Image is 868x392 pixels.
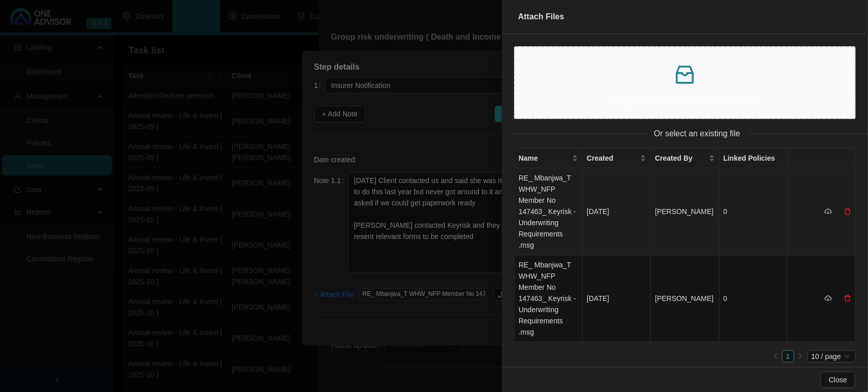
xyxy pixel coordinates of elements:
[812,351,852,362] span: 10 / page
[515,255,583,342] td: RE_ Mbanjwa_T WHW_NFP Member No 147463_ Keyrisk - Underwriting Requirements .msg
[720,148,788,168] th: Linked Policies
[720,255,788,342] td: 0
[773,353,779,359] span: left
[720,168,788,255] td: 0
[523,95,847,108] p: Drag & drop files here or click to upload
[770,350,782,363] button: left
[655,153,706,164] span: Created By
[825,295,832,302] span: cloud-download
[583,168,651,255] td: [DATE]
[844,295,851,302] span: delete
[782,350,794,363] li: 1
[807,350,856,363] div: Page Size
[587,153,638,164] span: Created
[673,63,697,87] span: inbox
[583,148,651,168] th: Created
[515,168,583,255] td: RE_ Mbanjwa_T WHW_NFP Member No 147463_ Keyrisk - Underwriting Requirements .msg
[844,208,851,215] span: delete
[797,353,803,359] span: right
[794,350,806,363] li: Next Page
[655,207,713,216] span: [PERSON_NAME]
[518,12,564,21] span: Attach Files
[825,208,832,215] span: cloud-download
[519,153,570,164] span: Name
[515,47,855,118] span: inboxDrag & drop files here or click to upload
[783,351,794,362] a: 1
[583,255,651,342] td: [DATE]
[515,148,583,168] th: Name
[770,350,782,363] li: Previous Page
[794,350,806,363] button: right
[829,374,847,385] span: Close
[821,372,855,388] button: Close
[655,294,713,303] span: [PERSON_NAME]
[651,148,719,168] th: Created By
[646,127,749,140] span: Or select an existing file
